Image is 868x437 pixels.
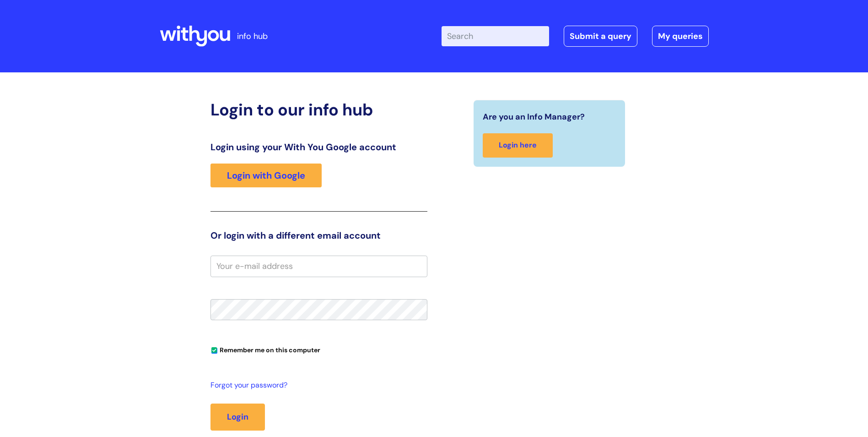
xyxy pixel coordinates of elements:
[237,29,268,44] p: info hub
[442,26,549,46] input: Search
[483,109,585,124] span: Are you an Info Manager?
[210,344,320,354] label: Remember me on this computer
[652,26,709,47] a: My queries
[210,100,427,120] h2: Login to our info hub
[210,142,427,153] h3: Login using your With You Google account
[210,230,427,241] h3: Or login with a different email account
[210,379,423,392] a: Forgot your password?
[564,26,637,47] a: Submit a query
[210,164,322,187] a: Login with Google
[210,404,265,430] button: Login
[483,133,553,158] a: Login here
[210,256,427,277] input: Your e-mail address
[210,342,427,357] div: You can uncheck this option if you're logging in from a shared device
[211,348,217,354] input: Remember me on this computer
